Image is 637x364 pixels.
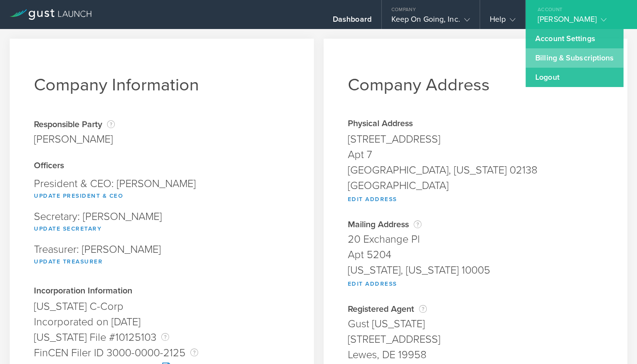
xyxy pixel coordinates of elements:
h1: Company Information [34,74,290,95]
button: Update Secretary [34,223,102,234]
iframe: Chat Widget [589,318,637,364]
div: Incorporation Information [34,287,290,296]
div: [STREET_ADDRESS] [348,332,604,347]
div: Treasurer: [PERSON_NAME] [34,239,290,272]
div: Physical Address [348,119,604,129]
div: [US_STATE] File #10125103 [34,330,290,345]
button: Update Treasurer [34,256,103,267]
div: 20 Exchange Pl [348,232,604,247]
button: Edit Address [348,278,397,290]
div: [PERSON_NAME] [538,15,620,29]
div: Apt 7 [348,147,604,162]
div: [US_STATE], [US_STATE] 10005 [348,262,604,278]
div: Gust [US_STATE] [348,316,604,332]
div: Mailing Address [348,219,604,229]
div: Keep On Going, Inc. [391,15,470,29]
div: [PERSON_NAME] [34,131,115,147]
div: Apt 5204 [348,247,604,262]
div: Officers [34,161,290,171]
div: Incorporated on [DATE] [34,314,290,330]
button: Edit Address [348,193,397,205]
div: [STREET_ADDRESS] [348,131,604,147]
div: Help [490,15,515,29]
div: [GEOGRAPHIC_DATA] [348,178,604,193]
div: President & CEO: [PERSON_NAME] [34,174,290,206]
div: Responsible Party [34,119,115,129]
div: Dashboard [333,15,372,29]
div: Registered Agent [348,304,604,314]
h1: Company Address [348,74,604,95]
div: FinCEN Filer ID 3000-0000-2125 [34,345,290,361]
div: Lewes, DE 19958 [348,347,604,363]
div: Secretary: [PERSON_NAME] [34,206,290,239]
div: [GEOGRAPHIC_DATA], [US_STATE] 02138 [348,162,604,178]
button: Update President & CEO [34,190,123,202]
div: [US_STATE] C-Corp [34,299,290,314]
